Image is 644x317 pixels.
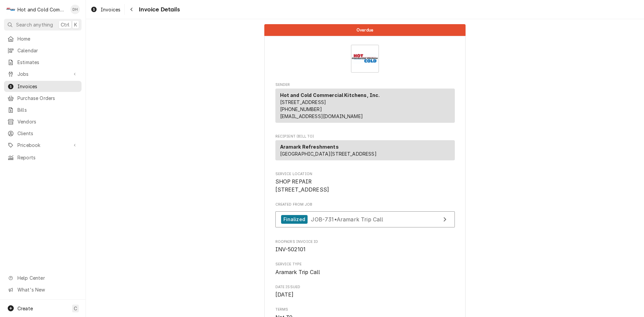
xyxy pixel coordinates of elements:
div: Hot and Cold Commercial Kitchens, Inc.'s Avatar [6,5,15,14]
span: Vendors [17,118,78,125]
span: Create [17,306,33,311]
div: Created From Job [275,202,455,231]
div: Service Type [275,262,455,276]
span: C [74,305,77,312]
div: H [6,5,15,14]
span: Date Issued [275,284,455,290]
strong: Aramark Refreshments [280,144,339,150]
div: Recipient (Bill To) [275,140,455,163]
span: Purchase Orders [17,95,78,102]
div: Recipient (Bill To) [275,140,455,160]
span: INV-502101 [275,246,306,253]
span: Clients [17,130,78,137]
a: Clients [4,128,82,139]
span: Pricebook [17,142,68,149]
div: Finalized [281,215,308,224]
a: Home [4,33,82,44]
span: Invoices [101,6,120,13]
a: Go to Jobs [4,68,82,80]
span: Service Location [275,178,455,194]
span: Overdue [357,28,373,32]
span: [STREET_ADDRESS] [280,99,326,105]
span: Invoices [17,83,78,90]
a: Go to What's New [4,284,82,295]
span: K [74,21,77,28]
span: Sender [275,82,455,88]
div: Roopairs Invoice ID [275,239,455,254]
a: Go to Help Center [4,272,82,283]
div: Sender [275,89,455,125]
strong: Hot and Cold Commercial Kitchens, Inc. [280,92,380,98]
div: Date Issued [275,284,455,299]
span: Service Type [275,262,455,267]
span: Date Issued [275,291,455,299]
div: Invoice Sender [275,82,455,126]
span: Created From Job [275,202,455,207]
span: SHOP REPAIR [STREET_ADDRESS] [275,178,329,193]
span: Invoice Details [137,5,179,14]
span: Home [17,35,78,42]
a: Invoices [88,4,123,15]
button: Search anythingCtrlK [4,19,82,31]
div: Service Location [275,171,455,194]
div: Invoice Recipient [275,134,455,163]
a: Reports [4,152,82,163]
div: DH [70,5,80,14]
a: Invoices [4,81,82,92]
span: Ctrl [61,21,69,28]
span: Service Location [275,171,455,177]
span: Search anything [16,21,53,28]
a: Bills [4,104,82,115]
div: Daryl Harris's Avatar [70,5,80,14]
span: Aramark Trip Call [275,269,320,275]
div: Hot and Cold Commercial Kitchens, Inc. [17,6,67,13]
span: Reports [17,154,78,161]
span: Service Type [275,268,455,276]
span: [GEOGRAPHIC_DATA][STREET_ADDRESS] [280,151,377,157]
span: Roopairs Invoice ID [275,239,455,245]
a: [PHONE_NUMBER] [280,106,322,112]
span: [DATE] [275,292,294,298]
button: Navigate back [126,4,137,15]
a: Purchase Orders [4,93,82,104]
span: Help Center [17,274,77,281]
a: [EMAIL_ADDRESS][DOMAIN_NAME] [280,113,363,119]
span: Recipient (Bill To) [275,134,455,139]
span: JOB-731 • Aramark Trip Call [311,216,383,222]
a: View Job [275,211,455,228]
a: Estimates [4,57,82,68]
a: Calendar [4,45,82,56]
span: Roopairs Invoice ID [275,246,455,254]
div: Status [264,24,466,36]
span: Jobs [17,70,68,77]
span: Bills [17,106,78,113]
span: What's New [17,286,77,293]
div: Sender [275,89,455,123]
a: Vendors [4,116,82,127]
span: Estimates [17,59,78,66]
span: Terms [275,307,455,312]
span: Calendar [17,47,78,54]
a: Go to Pricebook [4,140,82,151]
img: Logo [351,45,379,73]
